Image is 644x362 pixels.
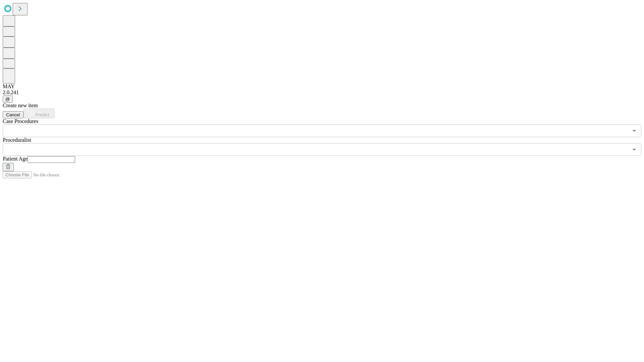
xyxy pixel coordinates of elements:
[3,111,23,118] button: Cancel
[3,137,31,143] span: Proceduralist
[6,112,20,117] span: Cancel
[3,89,641,96] div: 2.0.241
[3,96,13,103] button: @
[3,83,641,89] div: MAY
[630,145,639,154] button: Open
[3,156,28,162] span: Patient Age
[5,97,10,102] span: @
[35,112,49,117] span: Predict
[3,118,38,124] span: Scheduled Procedure
[630,126,639,135] button: Open
[23,109,54,118] button: Predict
[3,103,38,108] span: Create new item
